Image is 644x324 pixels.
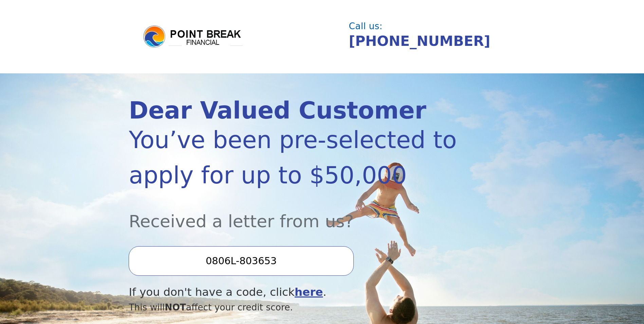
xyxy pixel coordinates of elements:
div: If you don't have a code, click . [129,284,457,301]
a: [PHONE_NUMBER] [349,33,491,49]
div: Dear Valued Customer [129,99,457,122]
div: Call us: [349,22,510,31]
div: You’ve been pre-selected to apply for up to $50,000 [129,122,457,193]
span: NOT [165,302,186,312]
input: Enter your Offer Code: [129,246,353,275]
a: here [295,286,323,299]
img: logo.png [142,24,244,49]
div: Received a letter from us? [129,193,457,234]
div: This will affect your credit score. [129,301,457,314]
